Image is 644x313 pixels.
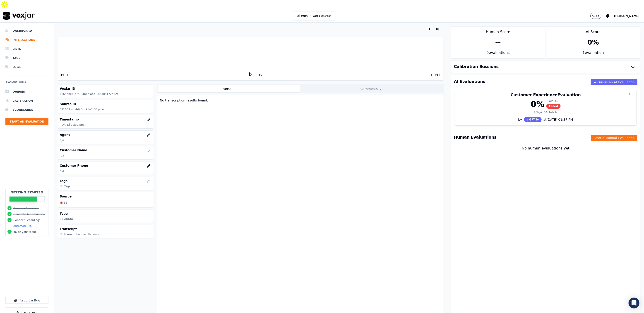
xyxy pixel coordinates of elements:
div: AI Score [546,26,640,35]
div: No transcription results found. [159,97,442,104]
div: 0 / 0 pts [546,100,561,103]
button: Start a Manual Evaluation [591,135,637,141]
h3: Source [60,194,151,199]
button: Queue an AI Evaluation [591,79,637,85]
div: GPT-4o [524,117,542,122]
span: [PERSON_NAME] [614,14,639,18]
h3: Voxjar ID [60,86,151,91]
p: [DATE] 01:37 pm [61,123,151,127]
div: No human evaluations yet [455,146,637,162]
div: 0 evaluation s [451,50,545,58]
a: Queues [5,87,48,96]
button: Create a Scorecard [13,207,39,210]
button: Comments [300,85,443,92]
div: -- [495,38,501,46]
h6: Evaluations [5,79,48,87]
div: 0:00 [60,72,68,78]
div: 0 Autofails [544,111,557,114]
h3: Source ID [60,102,151,106]
div: 0 % [587,38,599,46]
div: at [DATE] 01:37 PM [542,117,573,122]
div: AUDIO [64,217,73,221]
h3: Calibration Sessions [454,65,499,69]
a: Scorecards [5,105,48,114]
h3: Tags [60,179,151,183]
a: Lists [5,44,48,53]
h3: Transcript [60,227,151,231]
button: [PERSON_NAME] [614,13,644,19]
p: No transcription results found. [60,233,151,236]
a: Dashboard [5,26,48,35]
div: 10 N/A [534,111,542,114]
h3: Type [60,211,151,216]
button: 0items in work queue [293,12,335,20]
button: Invite your team [13,230,36,234]
p: n/a [60,138,151,142]
h3: Human Evaluations [454,135,497,139]
div: 00:00 [431,72,442,78]
button: 1x [257,72,263,78]
a: Calibration [5,96,48,105]
img: S3_icon [60,201,63,205]
h3: AI Evaluations [454,79,485,84]
span: 0 [379,87,383,91]
button: 36 [590,13,606,19]
img: voxjar logo [3,12,35,20]
span: Failed [546,104,561,109]
p: n/a [60,154,151,157]
button: Generate AI Evaluation [13,212,45,216]
button: Report a Bug [5,297,48,304]
a: Interactions [5,35,48,44]
p: n/a [60,169,151,173]
div: Open Intercom Messenger [629,298,639,308]
p: 4865dbe4-b758-4b1e-a4a1-83d85172d62e [60,92,151,96]
h3: Timestamp [60,117,151,122]
a: Tags [5,53,48,63]
h3: Agent [60,132,151,137]
p: 091039.mp4-6f5cd91a3c38.json [60,108,151,111]
a: Logs [5,63,48,72]
button: Automate QA [13,224,31,228]
div: 1 evaluation [546,50,640,58]
div: 0 % [531,100,545,109]
p: 36 [596,14,599,18]
h3: Customer Phone [60,163,151,168]
div: by [455,117,636,125]
h3: Customer Name [60,148,151,152]
p: No Tags [60,185,151,188]
div: Human Score [451,26,545,35]
button: 36 [590,13,601,19]
button: Transcript [158,85,300,92]
h2: Getting Started [11,190,43,195]
button: Start an Evaluation [5,118,48,125]
div: S3 [63,200,68,205]
button: Connect Recordings [13,218,41,222]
